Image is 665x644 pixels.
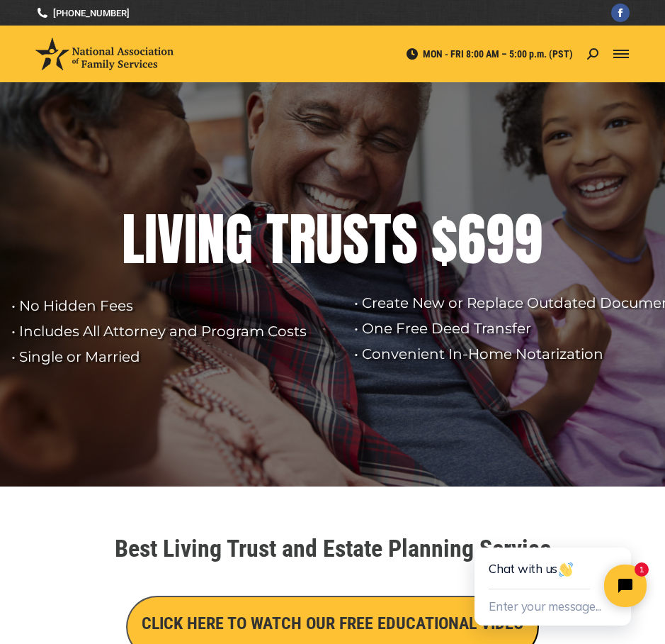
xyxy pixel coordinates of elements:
img: National Association of Family Services [35,38,174,70]
div: N [197,211,225,267]
div: S [343,211,369,267]
rs-layer: • No Hidden Fees • Includes All Attorney and Program Costs • Single or Married [11,293,313,370]
a: CLICK HERE TO WATCH OUR FREE EDUCATIONAL VIDEO [126,617,539,632]
div: T [266,211,289,267]
a: Mobile menu icon [613,45,630,62]
div: I [144,211,157,267]
div: $ [431,211,457,267]
div: 9 [486,211,514,267]
div: U [316,211,343,267]
div: S [392,211,418,267]
h1: Best Living Trust and Estate Planning Service [42,536,623,560]
a: [PHONE_NUMBER] [35,6,130,20]
div: R [289,211,316,267]
a: Facebook page opens in new window [611,4,630,22]
div: I [184,211,197,267]
div: 6 [457,211,486,267]
h3: CLICK HERE TO WATCH OUR FREE EDUCATIONAL VIDEO [142,611,523,635]
iframe: Tidio Chat [443,502,665,644]
div: T [369,211,392,267]
div: L [122,211,144,267]
div: G [225,211,253,267]
div: V [157,211,184,267]
div: 9 [514,211,542,267]
span: MON - FRI 8:00 AM – 5:00 p.m. (PST) [405,48,573,60]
